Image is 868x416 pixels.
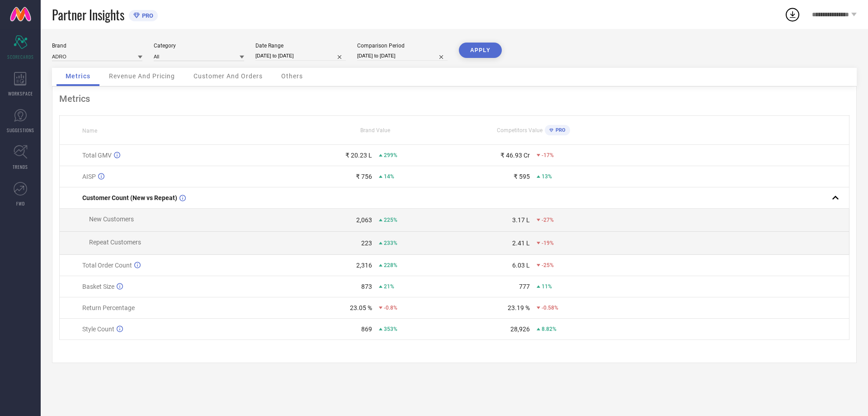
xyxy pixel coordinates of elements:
[16,200,25,207] span: FWD
[59,93,849,104] div: Metrics
[8,90,33,97] span: WORKSPACE
[82,325,114,333] span: Style Count
[356,173,372,180] div: ₹ 756
[361,283,372,290] div: 873
[154,43,244,49] div: Category
[510,325,530,333] div: 28,926
[542,326,557,332] span: 8.82%
[140,12,153,19] span: PRO
[512,216,530,224] div: 3.17 L
[542,217,554,223] span: -27%
[82,283,114,290] span: Basket Size
[52,43,142,49] div: Brand
[109,72,175,80] span: Revenue And Pricing
[66,72,90,80] span: Metrics
[459,43,502,58] button: APPLY
[384,240,397,246] span: 233%
[384,217,397,223] span: 225%
[82,262,132,269] span: Total Order Count
[542,173,552,180] span: 13%
[384,326,397,332] span: 353%
[82,152,112,159] span: Total GMV
[361,325,372,333] div: 869
[384,262,397,268] span: 228%
[350,304,372,311] div: 23.05 %
[356,262,372,269] div: 2,316
[384,173,394,180] span: 14%
[519,283,530,290] div: 777
[497,127,542,134] span: Competitors Value
[542,240,554,246] span: -19%
[255,51,346,61] input: Select date range
[542,283,552,290] span: 11%
[514,173,530,180] div: ₹ 595
[7,127,34,134] span: SUGGESTIONS
[542,262,554,268] span: -25%
[82,173,96,180] span: AISP
[82,194,177,201] span: Customer Count (New vs Repeat)
[542,305,558,311] span: -0.58%
[360,127,390,134] span: Brand Value
[89,239,141,246] span: Repeat Customers
[500,152,530,159] div: ₹ 46.93 Cr
[357,51,448,61] input: Select comparison period
[542,152,554,158] span: -17%
[512,262,530,269] div: 6.03 L
[508,304,530,311] div: 23.19 %
[361,239,372,247] div: 223
[384,152,397,158] span: 299%
[13,163,28,170] span: TRENDS
[281,72,303,80] span: Others
[82,304,135,311] span: Return Percentage
[356,216,372,224] div: 2,063
[345,152,372,159] div: ₹ 20.23 L
[52,5,124,24] span: Partner Insights
[553,127,566,133] span: PRO
[7,53,34,60] span: SCORECARDS
[384,283,394,290] span: 21%
[384,305,397,311] span: -0.8%
[193,72,263,80] span: Customer And Orders
[784,6,801,23] div: Open download list
[357,43,448,49] div: Comparison Period
[82,128,97,134] span: Name
[89,215,134,223] span: New Customers
[255,43,346,49] div: Date Range
[512,239,530,247] div: 2.41 L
